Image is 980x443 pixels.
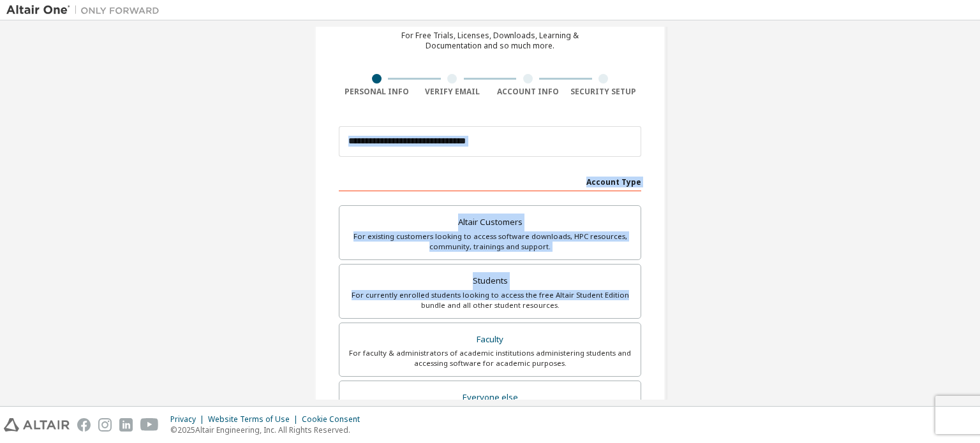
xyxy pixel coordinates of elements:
div: For existing customers looking to access software downloads, HPC resources, community, trainings ... [347,231,633,252]
div: Security Setup [566,87,642,97]
img: Altair One [6,4,166,17]
div: Account Type [339,171,641,191]
img: facebook.svg [77,418,91,432]
div: Personal Info [339,87,415,97]
img: altair_logo.svg [4,418,70,432]
div: Verify Email [415,87,491,97]
div: Altair Customers [347,214,633,231]
div: For faculty & administrators of academic institutions administering students and accessing softwa... [347,348,633,368]
div: Website Terms of Use [208,414,302,425]
img: instagram.svg [98,418,112,432]
div: Everyone else [347,389,633,407]
img: youtube.svg [140,418,159,432]
div: Account Info [490,87,566,97]
div: Privacy [170,414,208,425]
div: For currently enrolled students looking to access the free Altair Student Edition bundle and all ... [347,290,633,310]
p: © 2025 Altair Engineering, Inc. All Rights Reserved. [170,425,367,435]
div: Cookie Consent [302,414,367,425]
div: Faculty [347,331,633,349]
img: linkedin.svg [119,418,133,432]
div: For Free Trials, Licenses, Downloads, Learning & Documentation and so much more. [401,31,579,51]
div: Students [347,272,633,290]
